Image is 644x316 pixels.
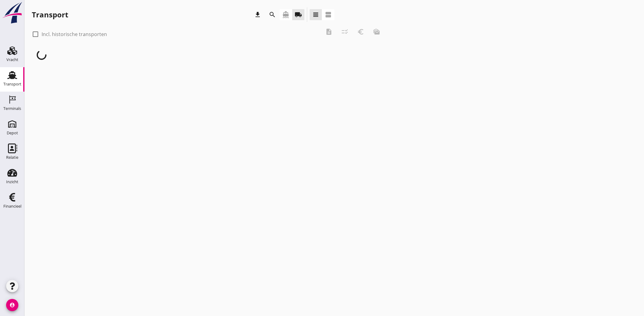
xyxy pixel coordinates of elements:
i: account_circle [6,299,18,311]
div: Transport [3,82,21,86]
div: Transport [32,10,68,20]
div: Vracht [6,58,18,62]
i: search [269,11,276,18]
div: Financieel [3,204,21,208]
div: Relatie [6,155,18,159]
i: view_headline [312,11,319,18]
div: Terminals [3,107,21,111]
label: Incl. historische transporten [42,31,107,37]
i: view_agenda [325,11,332,18]
div: Inzicht [6,180,18,184]
div: Depot [7,131,18,135]
img: logo-small.a267ee39.svg [1,2,23,24]
i: download [254,11,261,18]
i: directions_boat [282,11,289,18]
i: local_shipping [295,11,302,18]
